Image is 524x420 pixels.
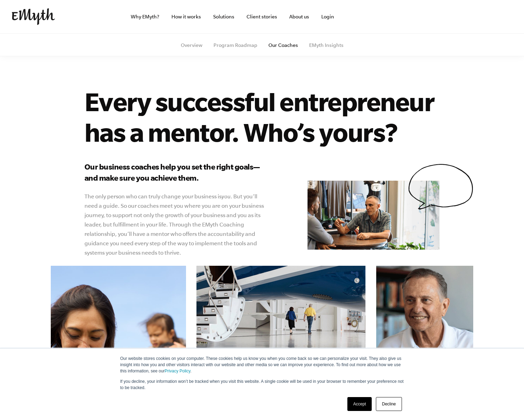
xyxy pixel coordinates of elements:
img: e-myth business coaching our coaches mentor don matt talking [307,181,440,250]
p: If you decline, your information won’t be tracked when you visit this website. A single cookie wi... [120,378,404,391]
i: you [221,193,231,199]
a: Accept [347,397,372,411]
iframe: Embedded CTA [440,9,513,24]
iframe: Embedded CTA [363,9,436,24]
img: EMyth [12,8,55,25]
img: e-myth business coaching our coaches mentor don weaver headshot [376,266,474,390]
a: Program Roadmap [213,42,257,48]
a: EMyth Insights [309,42,344,48]
h3: Our business coaches help you set the right goals—and make sure you achieve them. [84,161,267,183]
p: The only person who can truly change your business is . But you’ll need a guide. So our coaches m... [84,192,267,257]
p: Our website stores cookies on your computer. These cookies help us know you when you come back so... [120,355,404,374]
a: Privacy Policy [165,369,191,373]
a: Overview [181,42,202,48]
a: Decline [376,397,402,411]
h1: Every successful entrepreneur has a mentor. Who’s yours? [84,86,474,147]
a: Our Coaches [268,42,298,48]
img: e-myth business coaching our coaches mentor curt richardson plane [196,266,365,378]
